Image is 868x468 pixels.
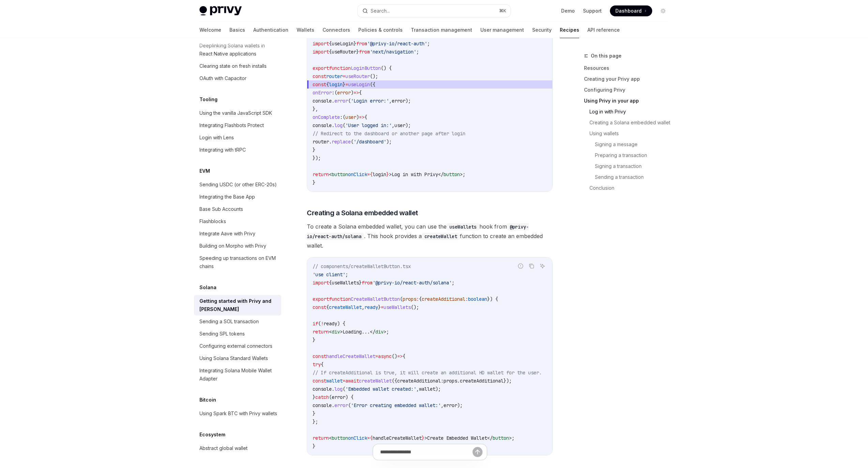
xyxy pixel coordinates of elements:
[329,296,351,302] span: function
[313,296,329,302] span: export
[326,81,329,88] span: {
[345,81,348,88] span: =
[194,315,281,328] a: Sending a SOL transaction
[199,342,272,350] div: Configuring external connectors
[329,81,343,88] span: login
[512,435,514,441] span: ;
[345,271,348,278] span: ;
[411,304,419,310] span: ();
[359,90,362,96] span: {
[334,402,348,408] span: error
[297,22,314,38] a: Wallets
[199,217,226,225] div: Flashblocks
[313,378,326,384] span: const
[313,263,411,269] span: // components/createWalletButton.tsx
[354,139,386,145] span: '/dashboard'
[424,435,427,441] span: >
[351,65,381,71] span: LoginButton
[329,280,332,286] span: {
[313,81,326,88] span: const
[313,65,329,71] span: export
[194,407,281,420] a: Using Spark BTC with Privy wallets
[326,378,343,384] span: wallet
[313,180,315,186] span: }
[397,353,403,359] span: =>
[386,139,392,145] span: );
[313,370,542,376] span: // If createAdditional is true, it will create an additional HD wallet for the user.
[332,90,334,96] span: :
[199,317,259,326] div: Sending a SOL transaction
[584,161,674,172] a: Signing a transaction
[194,340,281,352] a: Configuring external connectors
[313,337,315,343] span: }
[343,114,345,120] span: (
[375,353,378,359] span: =
[373,171,386,177] span: login
[329,65,351,71] span: function
[584,117,674,128] a: Creating a Solana embedded wallet
[463,171,465,177] span: ;
[356,114,359,120] span: )
[373,280,452,286] span: '@privy-io/react-auth/solana'
[345,114,356,120] span: user
[499,8,506,14] span: ⌘ K
[457,378,460,384] span: .
[356,49,359,55] span: }
[329,304,362,310] span: createWallet
[561,7,575,14] a: Demo
[313,435,329,441] span: return
[194,203,281,215] a: Base Sub Accounts
[332,280,359,286] span: useWallets
[527,262,536,270] button: Copy the contents from the code block
[367,41,427,47] span: '@privy-io/react-auth'
[416,296,419,302] span: :
[367,171,370,177] span: =
[194,228,281,240] a: Integrate Aave with Privy
[560,22,579,38] a: Recipes
[584,139,674,150] a: Signing a message
[315,394,329,400] span: catch
[313,90,332,96] span: onError
[199,409,277,418] div: Using Spark BTC with Privy wallets
[194,144,281,156] a: Integrating with tRPC
[359,49,370,55] span: from
[313,410,315,417] span: }
[337,321,345,327] span: ) {
[516,262,525,270] button: Report incorrect code
[313,361,321,368] span: try
[199,254,277,270] div: Speeding up transactions on EVM chains
[343,378,345,384] span: =
[370,73,378,79] span: ();
[348,171,367,177] span: onClick
[394,122,405,128] span: user
[359,280,362,286] span: }
[452,280,454,286] span: ;
[351,90,354,96] span: )
[199,366,277,383] div: Integrating Solana Mobile Wallet Adapter
[329,171,332,177] span: <
[329,394,332,400] span: (
[373,435,422,441] span: handleCreateWallet
[384,329,386,335] span: >
[313,394,315,400] span: }
[332,98,334,104] span: .
[405,122,411,128] span: );
[444,378,457,384] span: props
[392,171,438,177] span: Log in with Privy
[332,41,354,47] span: useLogin
[362,280,373,286] span: from
[348,81,370,88] span: useLogin
[194,131,281,144] a: Login with Lens
[584,74,674,84] a: Creating your Privy app
[392,353,397,359] span: ()
[345,386,416,392] span: 'Embedded wallet created:'
[313,321,318,327] span: if
[253,22,288,38] a: Authentication
[441,402,444,408] span: ,
[386,171,389,177] span: }
[194,215,281,228] a: Flashblocks
[199,444,248,452] div: Abstract global wallet
[584,63,674,74] a: Resources
[351,402,441,408] span: 'Error creating embedded wallet:'
[397,378,444,384] span: createAdditional:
